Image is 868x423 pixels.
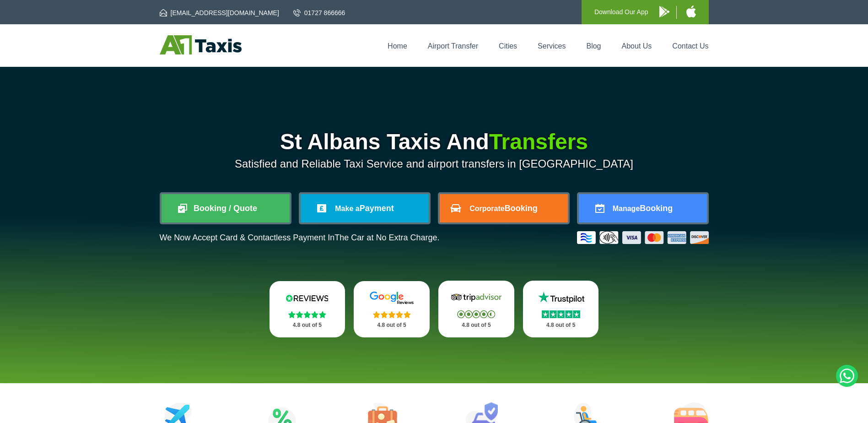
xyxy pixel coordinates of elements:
[659,6,669,17] img: A1 Taxis Android App
[160,8,279,17] a: [EMAIL_ADDRESS][DOMAIN_NAME]
[288,311,326,318] img: Stars
[388,42,407,50] a: Home
[499,42,517,50] a: Cities
[160,157,709,170] p: Satisfied and Reliable Taxi Service and airport transfers in [GEOGRAPHIC_DATA]
[586,42,601,50] a: Blog
[594,6,648,18] p: Download Our App
[622,42,652,50] a: About Us
[449,291,504,304] img: Tripadvisor
[523,281,599,337] a: Trustpilot Stars 4.8 out of 5
[489,130,588,154] span: Transfers
[613,205,640,212] span: Manage
[428,42,478,50] a: Airport Transfer
[335,205,359,212] span: Make a
[542,310,580,318] img: Stars
[438,281,514,337] a: Tripadvisor Stars 4.8 out of 5
[534,291,588,304] img: Trustpilot
[364,320,420,331] p: 4.8 out of 5
[457,310,495,318] img: Stars
[469,205,504,212] span: Corporate
[280,291,334,305] img: Reviews.io
[577,231,709,244] img: Credit And Debit Cards
[440,194,568,222] a: CorporateBooking
[270,281,345,337] a: Reviews.io Stars 4.8 out of 5
[280,320,335,331] p: 4.8 out of 5
[160,233,440,243] p: We Now Accept Card & Contactless Payment In
[293,8,345,17] a: 01727 866666
[162,194,290,222] a: Booking / Quote
[448,320,504,331] p: 4.8 out of 5
[686,5,696,17] img: A1 Taxis iPhone App
[533,320,589,331] p: 4.8 out of 5
[160,35,242,54] img: A1 Taxis St Albans LTD
[373,311,411,318] img: Stars
[301,194,429,222] a: Make aPayment
[672,42,708,50] a: Contact Us
[354,281,430,337] a: Google Stars 4.8 out of 5
[538,42,566,50] a: Services
[334,233,439,242] span: The Car at No Extra Charge.
[364,291,419,305] img: Google
[579,194,707,222] a: ManageBooking
[160,131,709,153] h1: St Albans Taxis And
